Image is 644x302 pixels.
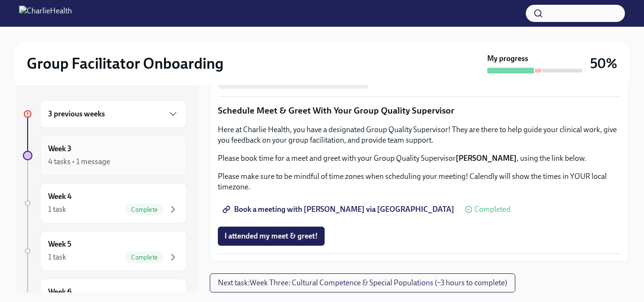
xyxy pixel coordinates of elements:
p: Schedule Meet & Greet With Your Group Quality Supervisor [218,104,621,117]
a: Book a meeting with [PERSON_NAME] via [GEOGRAPHIC_DATA] [218,200,461,219]
div: 1 task [48,252,66,262]
h6: Week 3 [48,144,72,154]
h6: Week 5 [48,239,72,250]
h6: 3 previous weeks [48,109,105,119]
p: Please book time for a meet and greet with your Group Quality Supervisor , using the link below. [218,153,621,164]
strong: [PERSON_NAME] [456,154,517,163]
h6: Week 6 [48,287,72,297]
button: I attended my meet & greet! [218,227,325,246]
button: Next task:Week Three: Cultural Competence & Special Populations (~3 hours to complete) [210,273,515,292]
div: 3 previous weeks [40,100,187,128]
div: 4 tasks • 1 message [48,156,110,167]
p: Here at Charlie Health, you have a designated Group Quality Supervisor! They are there to help gu... [218,125,621,146]
img: CharlieHealth [19,6,72,21]
span: Completed [474,206,511,213]
span: Complete [125,206,164,213]
span: Complete [125,254,164,261]
p: Please make sure to be mindful of time zones when scheduling your meeting! Calendly will show the... [218,171,621,192]
h2: Group Facilitator Onboarding [27,54,224,73]
div: 1 task [48,204,66,215]
span: I attended my meet & greet! [225,231,318,241]
h6: Week 4 [48,191,72,202]
a: Week 51 taskComplete [23,231,187,271]
h3: 50% [590,55,617,72]
span: Next task : Week Three: Cultural Competence & Special Populations (~3 hours to complete) [218,278,507,288]
a: Week 34 tasks • 1 message [23,135,187,176]
span: Book a meeting with [PERSON_NAME] via [GEOGRAPHIC_DATA] [225,205,454,214]
strong: My progress [487,53,528,64]
a: Week 41 taskComplete [23,183,187,223]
